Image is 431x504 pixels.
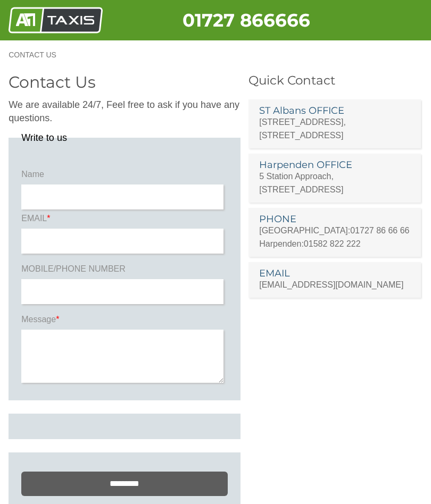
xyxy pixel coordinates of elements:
p: [GEOGRAPHIC_DATA]: [259,224,410,237]
h2: Contact Us [9,74,240,90]
label: Message [21,314,227,330]
p: [STREET_ADDRESS], [STREET_ADDRESS] [259,115,410,142]
h3: PHONE [259,214,410,224]
h3: Harpenden OFFICE [259,160,410,170]
p: 5 Station Approach, [STREET_ADDRESS] [259,170,410,196]
a: 01727 866666 [183,9,310,31]
h3: ST Albans OFFICE [259,106,410,115]
p: We are available 24/7, Feel free to ask if you have any questions. [9,98,240,125]
legend: Write to us [21,133,67,142]
a: Contact Us [9,51,67,58]
a: [EMAIL_ADDRESS][DOMAIN_NAME] [259,280,403,289]
a: Nav [392,62,418,89]
p: Harpenden: [259,237,410,250]
label: EMAIL [21,213,227,229]
h3: EMAIL [259,268,410,278]
a: 01582 822 222 [304,239,361,248]
label: MOBILE/PHONE NUMBER [21,263,227,279]
img: A1 Taxis [9,7,103,33]
label: Name [21,169,227,184]
a: 01727 86 66 66 [350,226,409,235]
h3: Quick Contact [248,74,422,87]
